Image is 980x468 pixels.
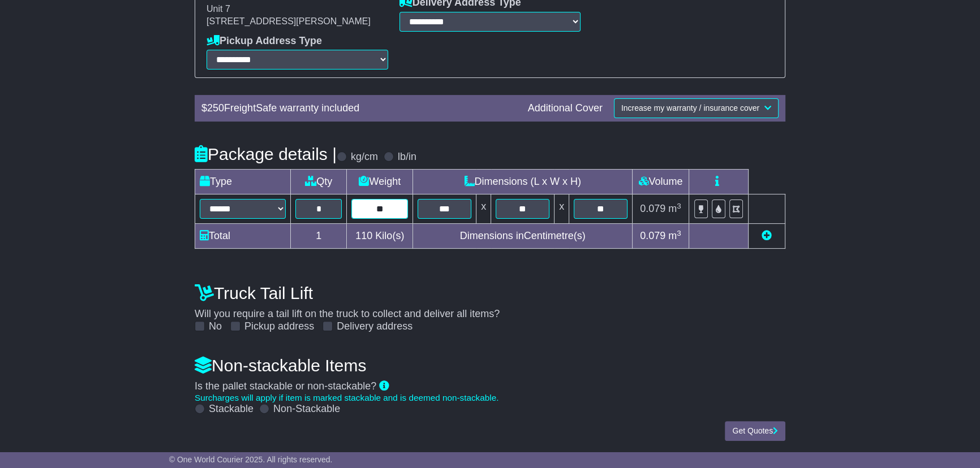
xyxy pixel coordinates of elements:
[677,202,681,210] sup: 3
[668,230,681,241] span: m
[347,224,413,249] td: Kilo(s)
[207,4,230,14] span: Unit 7
[196,102,522,115] div: $ FreightSafe warranty included
[398,151,416,163] label: lb/in
[169,455,333,464] span: © One World Courier 2025. All rights reserved.
[195,356,785,375] h4: Non-stackable Items
[614,98,779,118] button: Increase my warranty / insurance cover
[640,230,665,241] span: 0.079
[632,170,689,194] td: Volume
[355,230,372,241] span: 110
[677,229,681,237] sup: 3
[189,278,791,333] div: Will you require a tail lift on the truck to collect and deliver all items?
[413,224,633,249] td: Dimensions in Centimetre(s)
[291,170,347,194] td: Qty
[291,224,347,249] td: 1
[522,102,608,115] div: Additional Cover
[209,403,253,415] label: Stackable
[273,403,340,415] label: Non-Stackable
[195,170,291,194] td: Type
[209,320,222,333] label: No
[195,145,337,163] h4: Package details |
[195,380,376,392] span: Is the pallet stackable or non-stackable?
[413,170,633,194] td: Dimensions (L x W x H)
[476,194,491,224] td: x
[668,203,681,214] span: m
[347,170,413,194] td: Weight
[207,16,371,26] span: [STREET_ADDRESS][PERSON_NAME]
[244,320,314,333] label: Pickup address
[555,194,569,224] td: x
[621,103,759,112] span: Increase my warranty / insurance cover
[195,224,291,249] td: Total
[725,421,785,441] button: Get Quotes
[195,284,785,302] h4: Truck Tail Lift
[195,393,785,403] div: Surcharges will apply if item is marked stackable and is deemed non-stackable.
[207,35,322,47] label: Pickup Address Type
[207,102,224,114] span: 250
[337,320,412,333] label: Delivery address
[640,203,665,214] span: 0.079
[762,230,772,241] a: Add new item
[351,151,378,163] label: kg/cm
